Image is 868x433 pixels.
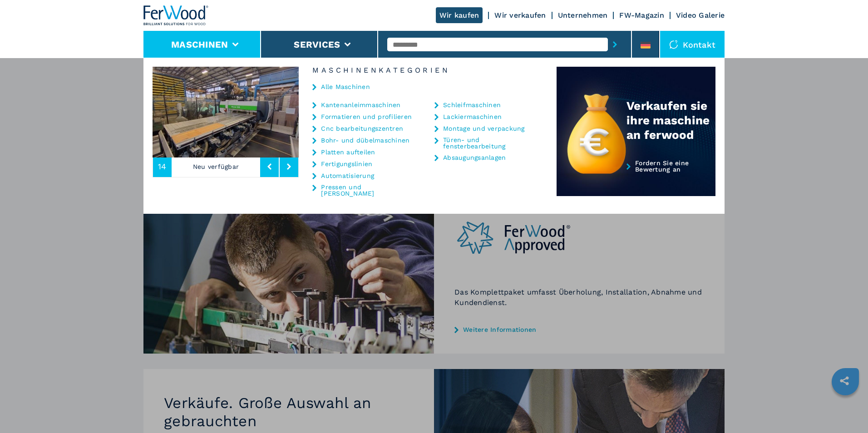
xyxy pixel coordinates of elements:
[299,67,445,157] img: image
[436,7,483,23] a: Wir kaufen
[443,102,501,108] a: Schleifmaschinen
[443,125,525,132] a: Montage und verpackung
[158,162,167,171] span: 14
[321,172,374,179] a: Automatisierung
[608,34,622,55] button: submit-button
[558,11,608,20] a: Unternehmen
[619,11,664,20] a: FW-Magazin
[321,137,409,143] a: Bohr- und dübelmaschinen
[443,137,534,149] a: Türen- und fensterbearbeitung
[660,31,725,58] div: Kontakt
[669,40,678,49] img: Kontakt
[443,154,506,161] a: Absaugungsanlagen
[294,39,340,50] button: Services
[299,67,557,74] h6: Maschinenkategorien
[321,84,370,90] a: Alle Maschinen
[321,125,403,132] a: Cnc bearbeitungszentren
[494,11,546,20] a: Wir verkaufen
[153,67,299,157] img: image
[557,160,715,197] a: Fordern Sie eine Bewertung an
[143,5,209,25] img: Ferwood
[171,39,228,50] button: Maschinen
[321,184,412,197] a: Pressen und [PERSON_NAME]
[321,102,400,108] a: Kantenanleimmaschinen
[321,161,372,167] a: Fertigungslinien
[443,113,502,120] a: Lackiermaschinen
[172,156,261,177] p: Neu verfügbar
[626,98,715,142] div: Verkaufen sie ihre maschine an ferwood
[321,149,375,155] a: Platten aufteilen
[676,11,725,20] a: Video Galerie
[321,113,412,120] a: Formatieren und profilieren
